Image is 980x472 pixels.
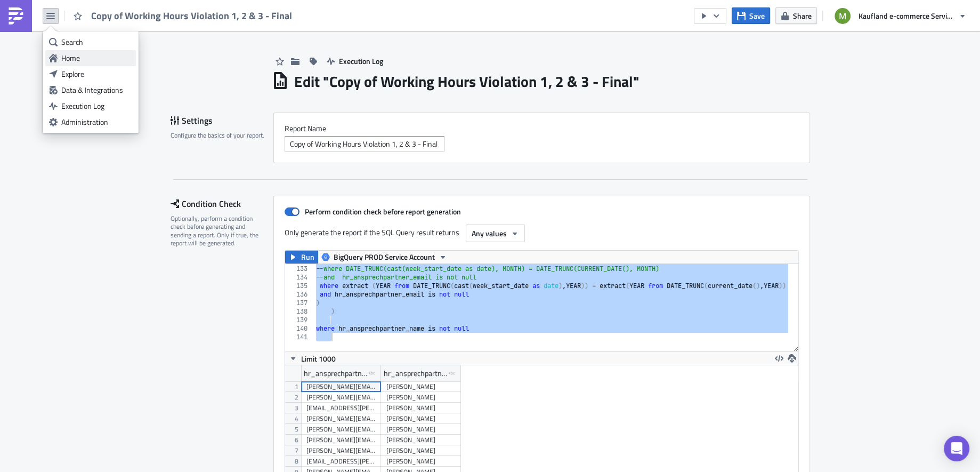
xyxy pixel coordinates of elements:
[4,4,509,65] body: Rich Text Area. Press ALT-0 for help.
[306,424,376,435] div: [PERSON_NAME][EMAIL_ADDRESS][DOMAIN_NAME]
[386,381,456,392] div: [PERSON_NAME]
[171,131,266,139] div: Configure the basics of your report.
[7,7,25,25] img: PushMetrics
[91,10,293,22] span: Copy of Working Hours Violation 1, 2 & 3 - Final
[386,435,456,445] div: [PERSON_NAME]
[306,403,376,413] div: [EMAIL_ADDRESS][PERSON_NAME][DOMAIN_NAME]
[285,273,314,282] div: 134
[285,290,314,299] div: 136
[285,265,314,273] div: 133
[285,124,799,133] label: Report Nam﻿e
[285,324,314,333] div: 140
[61,85,132,95] div: Data & Integrations
[386,424,456,435] div: [PERSON_NAME]
[4,16,509,25] p: Hi {{ [DOMAIN_NAME]_ansprechpartner_name }},
[285,352,339,365] button: Limit 1000
[858,10,954,21] span: Kaufland e-commerce Services GmbH & Co. KG
[386,456,456,467] div: [PERSON_NAME]
[285,333,314,341] div: 141
[304,365,369,381] div: hr_ansprechpartner_email
[301,353,336,364] span: Limit 1000
[749,10,765,21] span: Save
[294,72,639,91] h1: Edit " Copy of Working Hours Violation 1, 2 & 3 - Final "
[61,117,132,127] div: Administration
[285,282,314,290] div: 135
[306,413,376,424] div: [PERSON_NAME][EMAIL_ADDRESS][PERSON_NAME][DOMAIN_NAME]
[285,307,314,316] div: 138
[833,7,852,25] img: Avatar
[306,381,376,392] div: [PERSON_NAME][EMAIL_ADDRESS][PERSON_NAME][DOMAIN_NAME]
[793,10,812,21] span: Share
[61,69,132,79] div: Explore
[386,413,456,424] div: [PERSON_NAME]
[285,316,314,324] div: 139
[472,228,507,239] span: Any values
[466,225,525,242] button: Any values
[306,445,376,456] div: [PERSON_NAME][EMAIL_ADDRESS][DOMAIN_NAME]
[285,299,314,307] div: 137
[386,403,456,413] div: [PERSON_NAME]
[318,251,451,263] button: BigQuery PROD Service Account
[306,456,376,467] div: [EMAIL_ADDRESS][PERSON_NAME][DOMAIN_NAME]
[828,4,972,28] button: Kaufland e-commerce Services GmbH & Co. KG
[171,196,273,212] div: Condition Check
[171,113,273,129] div: Settings
[305,206,461,217] strong: Perform condition check before report generation
[339,55,383,67] span: Execution Log
[775,7,817,24] button: Share
[4,57,509,65] p: Thanks
[61,37,132,47] div: Search
[285,251,318,263] button: Run
[301,251,314,263] span: Run
[4,4,509,13] p: Attention! Alert for Working Hours Violation!
[384,365,449,381] div: hr_ansprechpartner_name
[321,53,388,69] button: Execution Log
[334,251,435,263] span: BigQuery PROD Service Account
[61,53,132,63] div: Home
[61,101,132,111] div: Execution Log
[732,7,770,24] button: Save
[386,445,456,456] div: [PERSON_NAME]
[171,214,266,247] div: Optionally, perform a condition check before generating and sending a report. Only if true, the r...
[306,435,376,445] div: [PERSON_NAME][EMAIL_ADDRESS][DOMAIN_NAME]
[306,392,376,403] div: [PERSON_NAME][EMAIL_ADDRESS][PERSON_NAME][DOMAIN_NAME]
[4,28,509,53] p: Please find attached PDF for the details of all the employees who shows the working hours regulat...
[386,392,456,403] div: [PERSON_NAME]
[285,225,460,241] label: Only generate the report if the SQL Query result returns
[944,436,969,461] div: Open Intercom Messenger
